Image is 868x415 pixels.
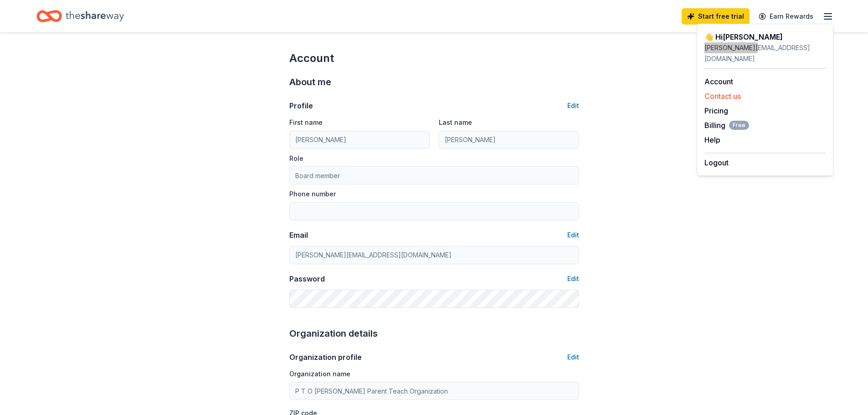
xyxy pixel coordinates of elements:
[729,121,749,130] span: Free
[289,352,362,363] div: Organization profile
[682,8,750,25] a: Start free trial
[753,8,819,25] a: Earn Rewards
[704,77,733,86] a: Account
[704,134,720,145] button: Help
[36,5,124,27] a: Home
[567,273,579,284] button: Edit
[704,106,728,115] a: Pricing
[289,75,579,89] div: About me
[567,100,579,111] button: Edit
[439,118,472,127] label: Last name
[289,190,336,199] label: Phone number
[289,326,579,341] div: Organization details
[704,42,826,64] div: [PERSON_NAME][EMAIL_ADDRESS][DOMAIN_NAME]
[704,120,749,131] button: BillingFree
[289,118,323,127] label: First name
[567,352,579,363] button: Edit
[567,230,579,241] button: Edit
[704,120,749,131] span: Billing
[704,31,826,42] div: 👋 Hi [PERSON_NAME]
[289,51,579,66] div: Account
[289,369,350,379] label: Organization name
[289,230,308,241] div: Email
[289,273,325,284] div: Password
[704,157,729,168] button: Logout
[289,154,303,163] label: Role
[289,100,313,111] div: Profile
[704,91,741,102] button: Contact us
